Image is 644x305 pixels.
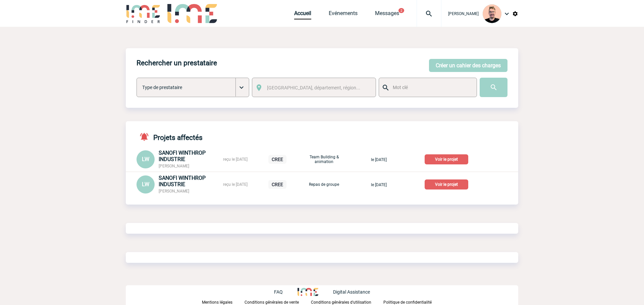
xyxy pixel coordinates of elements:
span: reçu le [DATE] [223,157,248,162]
p: Digital Assistance [333,289,370,295]
a: Voir le projet [425,181,471,187]
p: Mentions légales [202,300,232,305]
span: [PERSON_NAME] [159,189,189,194]
span: le [DATE] [371,157,387,162]
span: le [DATE] [371,182,387,187]
input: Mot clé [391,83,471,92]
span: SANOFI WINTHROP INDUSTRIE [159,175,206,187]
p: CREE [268,180,286,189]
a: Voir le projet [425,156,471,162]
p: Conditions générales d'utilisation [311,300,371,305]
a: Politique de confidentialité [383,299,442,305]
a: FAQ [274,288,298,295]
a: Messages [375,10,399,19]
p: Politique de confidentialité [383,300,432,305]
span: LW [142,156,149,162]
a: Mentions légales [202,299,245,305]
a: Accueil [294,10,311,19]
a: Conditions générales de vente [245,299,311,305]
button: 2 [398,8,404,13]
p: CREE [268,155,286,164]
span: reçu le [DATE] [223,182,248,187]
input: Submit [480,78,507,97]
span: LW [142,181,149,187]
p: Conditions générales de vente [245,300,299,305]
p: Team Building & animation [307,155,341,164]
img: http://www.idealmeetingsevents.fr/ [298,288,318,296]
p: FAQ [274,289,283,295]
span: [PERSON_NAME] [448,11,479,16]
h4: Projets affectés [137,132,203,142]
img: notifications-active-24-px-r.png [139,132,153,142]
span: SANOFI WINTHROP INDUSTRIE [159,150,206,162]
a: Evénements [329,10,358,19]
span: [GEOGRAPHIC_DATA], département, région... [267,85,360,90]
p: Voir le projet [425,179,468,189]
span: [PERSON_NAME] [159,164,189,168]
p: Repas de groupe [307,182,341,187]
a: Conditions générales d'utilisation [311,299,383,305]
h4: Rechercher un prestataire [137,59,217,67]
img: IME-Finder [126,4,161,23]
img: 129741-1.png [483,4,501,23]
p: Voir le projet [425,154,468,164]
